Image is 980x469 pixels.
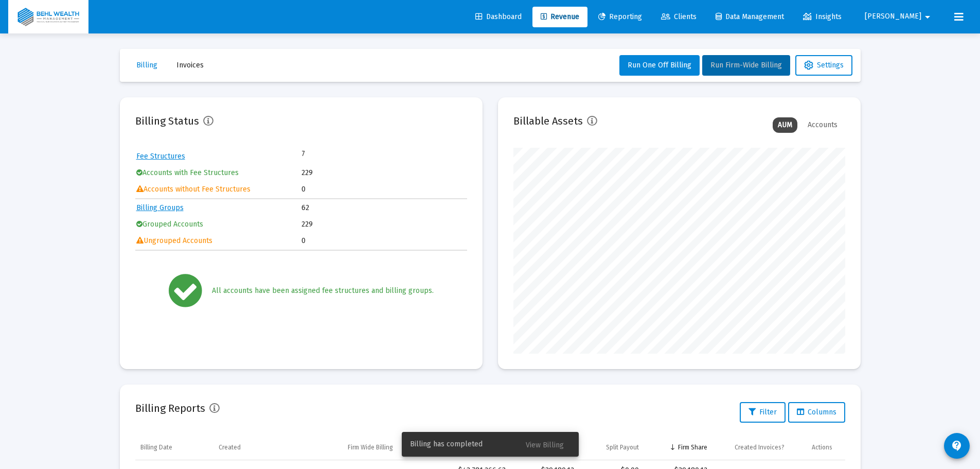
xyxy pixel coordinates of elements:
span: Settings [804,61,844,70]
td: Grouped Accounts [136,217,301,232]
div: Actions [812,443,832,451]
span: [PERSON_NAME] [865,12,921,21]
a: Reporting [590,7,650,27]
h2: Billing Status [135,113,199,129]
a: Dashboard [467,7,530,27]
button: Run One Off Billing [619,55,700,76]
mat-icon: arrow_drop_down [921,7,934,27]
td: Column Firm Wide Billing [324,435,416,460]
a: Billing Groups [136,203,184,212]
span: Dashboard [475,12,522,21]
td: Column Billing Date [135,435,213,460]
span: Columns [797,408,836,416]
span: Billing has completed [410,439,483,449]
div: Split Payout [606,443,639,451]
a: Insights [795,7,850,27]
td: 0 [301,182,466,197]
span: Filter [749,408,777,416]
span: Reporting [598,12,642,21]
div: AUM [773,117,797,133]
h2: Billable Assets [513,113,583,129]
a: Revenue [532,7,587,27]
span: Insights [803,12,842,21]
a: Fee Structures [136,152,185,161]
button: [PERSON_NAME] [852,6,946,27]
button: Billing [128,55,166,76]
div: All accounts have been assigned fee structures and billing groups. [212,286,434,296]
span: Run One Off Billing [628,61,691,70]
div: Created Invoices? [735,443,785,451]
td: Column Firm Share [644,435,712,460]
span: Run Firm-Wide Billing [710,61,782,70]
td: Column Split Payout [579,435,644,460]
span: View Billing [526,441,564,449]
a: Data Management [707,7,792,27]
span: Clients [661,12,697,21]
a: Clients [653,7,705,27]
td: 62 [301,200,466,216]
td: Accounts with Fee Structures [136,165,301,181]
td: Column Actions [807,435,845,460]
button: Settings [795,55,852,76]
h2: Billing Reports [135,400,205,416]
td: 0 [301,233,466,249]
td: 229 [301,217,466,232]
td: Accounts without Fee Structures [136,182,301,197]
div: Accounts [803,117,843,133]
div: Billing Date [140,443,172,451]
button: Columns [788,402,845,423]
td: 229 [301,165,466,181]
span: Billing [136,61,157,70]
button: Run Firm-Wide Billing [702,55,790,76]
div: Firm Wide Billing [348,443,393,451]
div: Created [219,443,241,451]
div: Firm Share [678,443,707,451]
span: Revenue [541,12,579,21]
img: Dashboard [16,7,81,27]
button: Filter [740,402,786,423]
button: View Billing [518,435,572,454]
td: 7 [301,149,384,159]
span: Invoices [176,61,204,70]
button: Invoices [168,55,212,76]
td: Column Created [213,435,325,460]
span: Data Management [716,12,784,21]
td: Column Created Invoices? [712,435,807,460]
td: Ungrouped Accounts [136,233,301,249]
mat-icon: contact_support [951,440,963,452]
